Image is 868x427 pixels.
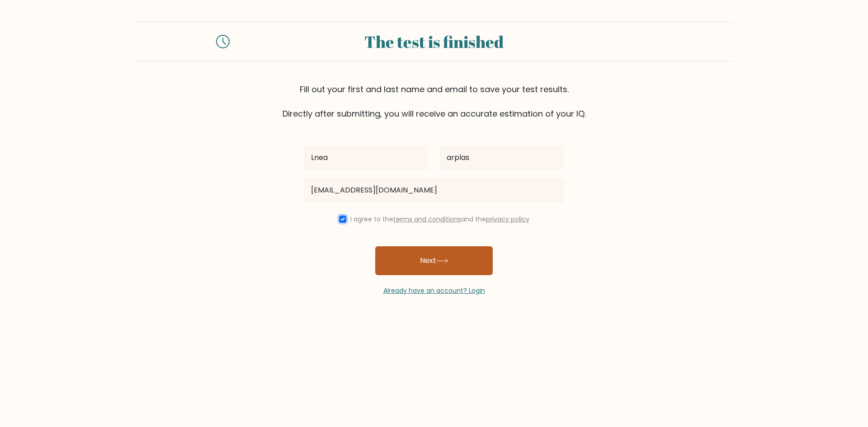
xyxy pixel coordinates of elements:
[383,286,485,295] a: Already have an account? Login
[136,83,732,120] div: Fill out your first and last name and email to save your test results. Directly after submitting,...
[486,215,529,224] a: privacy policy
[439,145,564,170] input: Last name
[375,246,493,275] button: Next
[350,215,529,224] label: I agree to the and the
[304,145,429,170] input: First name
[304,178,564,203] input: Email
[241,29,627,54] div: The test is finished
[393,215,461,224] a: terms and conditions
